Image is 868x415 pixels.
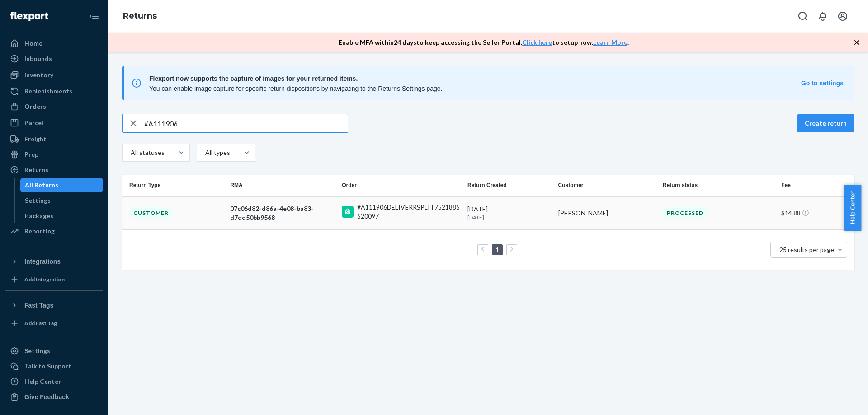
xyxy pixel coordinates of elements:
button: Fast Tags [5,298,103,312]
a: Settings [20,193,104,208]
th: RMA [226,175,338,196]
th: Order [338,175,464,196]
div: Reporting [24,227,55,236]
th: Fee [778,175,854,196]
th: Return Type [122,175,226,196]
div: Parcel [24,118,43,127]
button: Give Feedback [5,390,103,404]
div: Inbounds [24,54,52,63]
button: Open account menu [834,7,852,25]
th: Customer [555,175,659,196]
a: Help Center [5,374,103,389]
a: Returns [123,11,157,21]
a: Packages [20,209,104,223]
a: Home [5,36,103,51]
div: Orders [24,102,46,111]
div: #A111906DELIVERRSPLIT7521885520097 [357,203,460,221]
a: Add Fast Tag [5,316,103,331]
div: Inventory [24,70,53,79]
p: [DATE] [467,214,551,221]
img: Flexport logo [10,12,48,21]
a: Add Integration [5,272,103,287]
span: 25 results per page [779,246,834,253]
button: Integrations [5,254,103,269]
td: $14.88 [778,196,854,229]
div: All Returns [25,181,58,190]
a: Parcel [5,116,103,130]
div: [PERSON_NAME] [558,209,656,218]
a: Inbounds [5,51,103,66]
button: Go to settings [801,79,844,88]
a: Page 1 is your current page [494,246,501,253]
span: Flexport now supports the capture of images for your returned items. [149,73,801,84]
div: Processed [663,207,708,219]
a: All Returns [20,178,104,192]
a: Settings [5,344,103,358]
a: Replenishments [5,84,103,98]
th: Return status [659,175,778,196]
a: Freight [5,132,103,146]
div: All statuses [131,148,163,157]
input: Search returns by rma, id, tracking number [144,114,348,132]
div: All types [205,148,229,157]
div: Settings [25,196,51,205]
span: You can enable image capture for specific return dispositions by navigating to the Returns Settin... [149,85,443,92]
div: Replenishments [24,87,72,96]
div: Talk to Support [24,362,71,371]
button: Create return [797,114,854,132]
div: Freight [24,135,47,144]
div: Fast Tags [24,301,53,310]
div: Home [24,39,42,48]
div: Customer [129,207,173,219]
th: Return Created [464,175,555,196]
ol: breadcrumbs [116,3,164,29]
div: Add Fast Tag [24,319,57,327]
button: Open Search Box [794,7,812,25]
div: Give Feedback [24,392,69,401]
a: Prep [5,147,103,162]
div: Settings [24,346,50,355]
div: Returns [24,165,48,174]
button: Close Navigation [85,7,103,25]
a: Click here [522,38,552,46]
div: Help Center [24,377,61,386]
a: Talk to Support [5,359,103,373]
button: Open notifications [814,7,832,25]
p: Enable MFA within 24 days to keep accessing the Seller Portal. to setup now. . [339,38,629,47]
div: Add Integration [24,275,65,283]
div: 07c06d82-d86a-4e08-ba83-d7dd50bb9568 [230,204,335,222]
div: Prep [24,150,38,159]
a: Inventory [5,68,103,82]
a: Reporting [5,224,103,238]
button: Help Center [844,185,861,231]
a: Returns [5,163,103,177]
a: Learn More [593,38,627,46]
div: Packages [25,211,53,220]
div: [DATE] [467,205,551,221]
a: Orders [5,99,103,114]
div: Integrations [24,257,61,266]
